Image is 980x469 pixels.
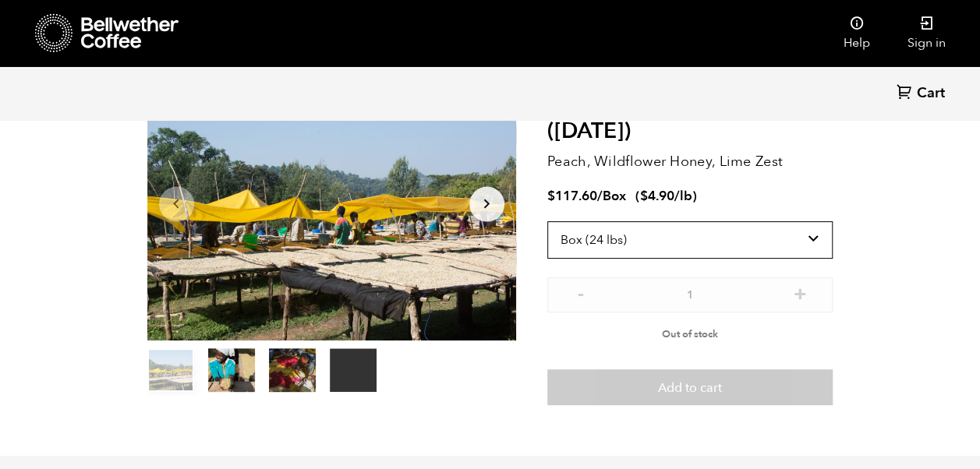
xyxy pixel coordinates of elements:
[603,187,626,205] span: Box
[674,187,692,205] span: /lb
[662,327,718,341] span: Out of stock
[640,187,648,205] span: $
[547,151,833,172] p: Peach, Wildflower Honey, Lime Zest
[897,83,949,104] a: Cart
[547,187,555,205] span: $
[547,369,833,405] button: Add to cart
[571,285,590,301] button: -
[640,187,674,205] bdi: 4.90
[547,93,833,145] h2: Limmu Kossa Washed ([DATE])
[597,187,603,205] span: /
[917,84,945,103] span: Cart
[790,285,809,301] button: +
[330,348,377,392] video: Your browser does not support the video tag.
[547,187,597,205] bdi: 117.60
[635,187,697,205] span: ( )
